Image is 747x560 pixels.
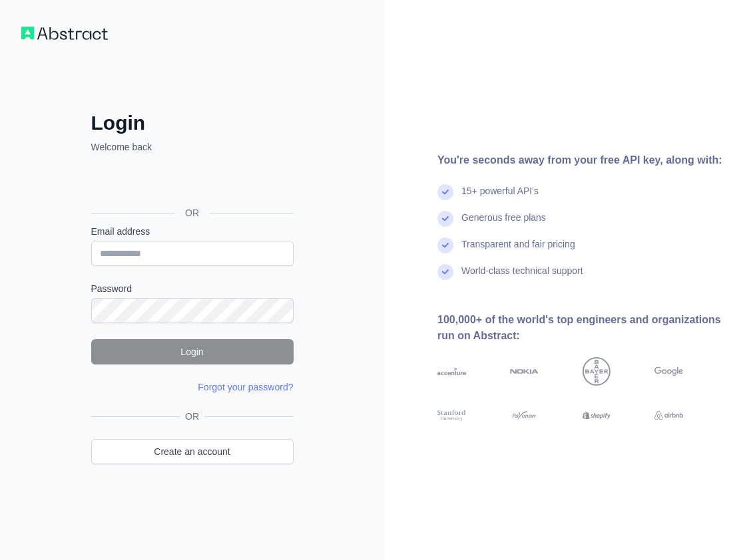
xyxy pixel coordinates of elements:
div: Transparent and fair pricing [461,237,575,264]
label: Password [91,282,294,295]
span: OR [180,410,204,423]
iframe: Przycisk Zaloguj się przez Google [85,168,298,198]
img: airbnb [654,408,683,422]
img: check mark [437,237,453,253]
a: Forgot your password? [198,382,293,392]
span: OR [174,206,210,219]
img: Workflow [21,27,108,40]
img: check mark [437,264,453,280]
div: Generous free plans [461,211,546,237]
img: payoneer [510,408,539,422]
img: google [654,357,683,386]
div: 15+ powerful API's [461,184,539,211]
div: You're seconds away from your free API key, along with: [437,152,726,168]
h2: Login [91,111,294,135]
img: check mark [437,184,453,200]
div: 100,000+ of the world's top engineers and organizations run on Abstract: [437,312,726,344]
img: shopify [583,408,611,422]
img: accenture [437,357,466,386]
p: Welcome back [91,140,294,154]
img: check mark [437,211,453,227]
a: Create an account [91,439,294,464]
img: stanford university [437,408,466,422]
button: Login [91,339,294,364]
img: nokia [510,357,539,386]
label: Email address [91,225,294,238]
div: World-class technical support [461,264,583,291]
img: bayer [583,357,611,386]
